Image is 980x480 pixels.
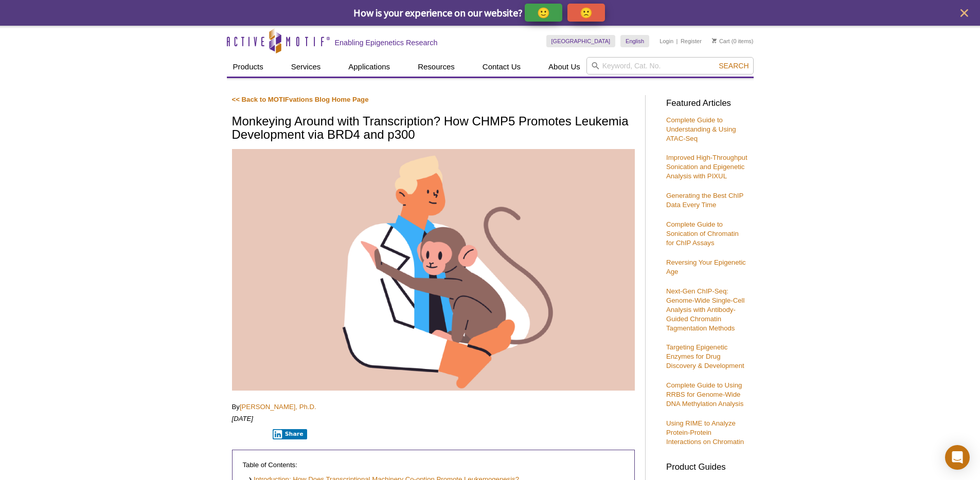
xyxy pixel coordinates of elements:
[712,38,717,43] img: Your Cart
[666,259,746,275] a: Reversing Your Epigenetic Age
[712,38,730,45] a: Cart
[232,115,635,143] h1: Monkeying Around with Transcription? How CHMP5 Promotes Leukemia Development via BRD4 and p300
[476,57,527,77] a: Contact Us
[546,35,616,47] a: [GEOGRAPHIC_DATA]
[666,343,744,370] a: Targeting Epigenetic Enzymes for Drug Discovery & Development
[537,6,550,19] p: 🙂
[580,6,593,19] p: 🙁
[620,35,649,47] a: English
[232,429,266,439] iframe: X Post Button
[342,57,396,77] a: Applications
[285,57,327,77] a: Services
[412,57,461,77] a: Resources
[666,154,747,180] a: Improved High-Throughput Sonication and Epigenetic Analysis with PIXUL
[232,402,635,412] p: By
[542,57,586,77] a: About Us
[666,220,739,247] a: Complete Guide to Sonication of Chromatin for ChIP Assays
[666,116,736,142] a: Complete Guide to Understanding & Using ATAC-Seq
[243,460,624,470] p: Table of Contents:
[716,61,752,70] button: Search
[712,35,754,47] li: (0 items)
[958,7,971,20] button: close
[666,457,749,472] h3: Product Guides
[660,38,673,45] a: Login
[586,57,754,75] input: Keyword, Cat. No.
[353,6,523,19] span: How is your experience on our website?
[676,35,678,47] li: |
[232,96,369,103] a: << Back to MOTIFvations Blog Home Page
[666,419,744,446] a: Using RIME to Analyze Protein-Protein Interactions on Chromatin
[232,415,254,422] em: [DATE]
[666,192,743,209] a: Generating the Best ChIP Data Every Time
[945,445,970,470] div: Open Intercom Messenger
[240,403,316,411] a: [PERSON_NAME], Ph.D.
[719,62,749,70] span: Search
[227,57,270,77] a: Products
[666,381,743,408] a: Complete Guide to Using RRBS for Genome-Wide DNA Methylation Analysis
[273,429,307,439] button: Share
[666,287,744,332] a: Next-Gen ChIP-Seq: Genome-Wide Single-Cell Analysis with Antibody-Guided Chromatin Tagmentation M...
[335,38,438,47] h2: Enabling Epigenetics Research
[666,99,749,108] h3: Featured Articles
[681,38,702,45] a: Register
[232,149,635,391] img: DNA surgery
